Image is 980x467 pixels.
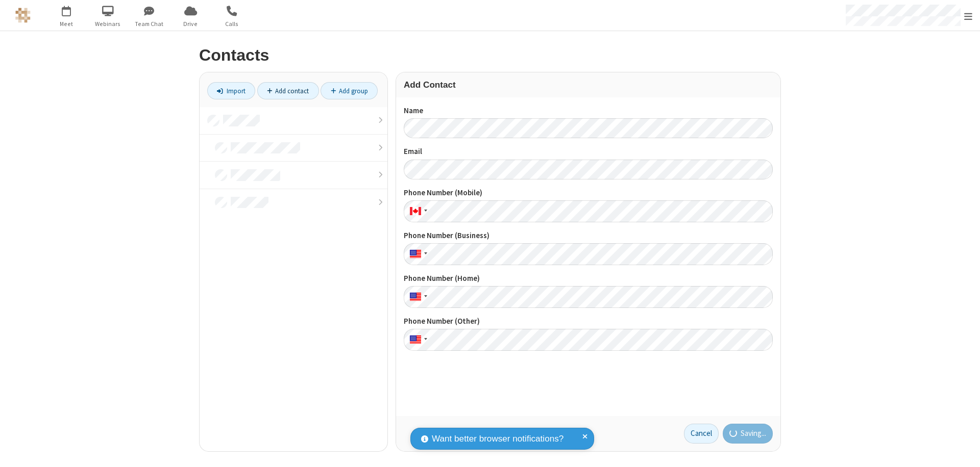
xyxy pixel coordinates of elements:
[15,8,31,23] img: QA Selenium DO NOT DELETE OR CHANGE
[432,432,563,446] span: Want better browser notifications?
[723,424,773,444] button: Saving...
[321,82,378,99] a: Add group
[404,243,430,265] div: United States: + 1
[684,424,719,444] a: Cancel
[199,46,781,64] h2: Contacts
[213,19,251,29] span: Calls
[89,19,127,29] span: Webinars
[130,19,168,29] span: Team Chat
[171,19,210,29] span: Drive
[404,286,430,308] div: United States: + 1
[404,316,773,327] label: Phone Number (Other)
[47,19,86,29] span: Meet
[404,273,773,284] label: Phone Number (Home)
[404,105,773,117] label: Name
[741,428,766,439] span: Saving...
[257,82,319,99] a: Add contact
[954,440,972,460] iframe: Chat
[404,329,430,351] div: United States: + 1
[404,80,773,90] h3: Add Contact
[404,200,430,222] div: Canada: + 1
[404,187,773,199] label: Phone Number (Mobile)
[404,230,773,242] label: Phone Number (Business)
[404,146,773,158] label: Email
[207,82,255,99] a: Import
